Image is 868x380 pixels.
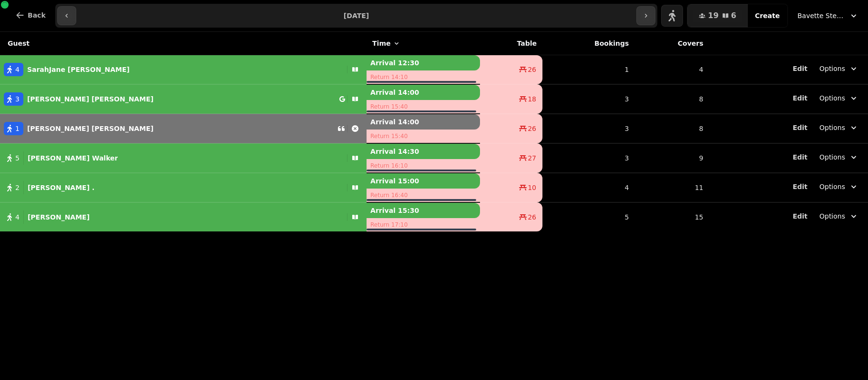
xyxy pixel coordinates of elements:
span: Options [819,152,845,162]
button: Edit [793,93,807,103]
span: Bavette Steakhouse - [PERSON_NAME] [797,11,845,20]
th: Covers [634,32,709,55]
p: Return 16:40 [367,189,480,202]
span: Edit [793,154,807,160]
span: 27 [528,153,536,163]
span: Options [819,182,845,191]
th: Table [480,32,543,55]
span: Create [755,12,780,19]
p: [PERSON_NAME] . [28,183,94,192]
span: 26 [528,124,536,133]
p: Arrival 15:00 [367,173,480,189]
span: 10 [528,183,536,192]
td: 15 [634,202,709,231]
p: Return 17:10 [367,218,480,231]
button: Options [814,149,864,166]
span: Edit [793,65,807,72]
td: 4 [634,55,709,85]
button: Options [814,60,864,77]
button: Edit [793,123,807,132]
td: 4 [542,173,634,202]
td: 11 [634,173,709,202]
td: 5 [542,202,634,231]
p: Arrival 14:00 [367,85,480,100]
td: 8 [634,114,709,143]
p: Arrival 12:30 [367,55,480,70]
th: Bookings [542,32,634,55]
span: Edit [793,124,807,131]
span: Back [28,12,46,19]
button: Edit [793,182,807,191]
p: Arrival 14:00 [367,114,480,130]
button: Back [8,4,53,27]
p: SarahJane [PERSON_NAME] [27,65,130,74]
p: Arrival 14:30 [367,144,480,159]
span: Edit [793,95,807,101]
td: 3 [542,84,634,114]
span: 1 [15,124,20,133]
span: Edit [793,213,807,220]
p: [PERSON_NAME] [PERSON_NAME] [27,124,153,133]
span: Options [819,123,845,132]
p: Return 15:40 [367,130,480,143]
span: Options [819,211,845,221]
p: [PERSON_NAME] [PERSON_NAME] [27,94,153,104]
p: Return 16:10 [367,159,480,172]
span: 2 [15,183,20,192]
span: Edit [793,183,807,190]
td: 1 [542,55,634,85]
button: Options [814,178,864,195]
button: Options [814,208,864,225]
button: Time [372,39,400,48]
button: 196 [687,4,747,27]
span: 19 [708,12,718,20]
span: 18 [528,94,536,104]
span: Options [819,93,845,103]
p: [PERSON_NAME] Walker [28,153,118,163]
span: 4 [15,65,20,74]
span: 5 [15,153,20,163]
button: Bavette Steakhouse - [PERSON_NAME] [792,7,864,24]
span: 6 [731,12,736,20]
span: 26 [528,65,536,74]
span: Options [819,64,845,73]
p: Return 15:40 [367,100,480,113]
span: Time [372,39,390,48]
span: 3 [15,94,20,104]
span: 4 [15,212,20,222]
p: Arrival 15:30 [367,203,480,218]
span: 26 [528,212,536,222]
button: Create [747,4,787,27]
p: Return 14:10 [367,70,480,84]
button: Edit [793,152,807,162]
button: Edit [793,211,807,221]
button: Options [814,90,864,107]
p: [PERSON_NAME] [28,212,90,222]
button: Options [814,119,864,136]
td: 8 [634,84,709,114]
td: 3 [542,114,634,143]
button: Edit [793,64,807,73]
td: 3 [542,143,634,173]
td: 9 [634,143,709,173]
